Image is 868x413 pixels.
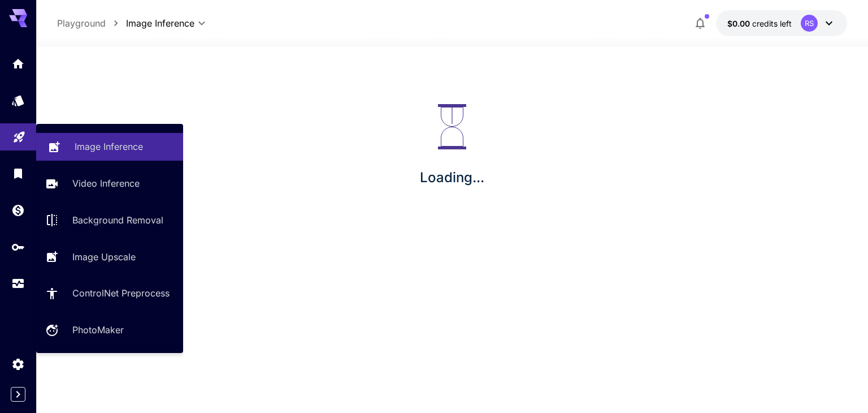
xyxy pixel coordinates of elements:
button: $0.00 [716,10,847,36]
div: Usage [11,277,25,291]
p: Loading... [420,167,484,188]
div: Models [11,93,25,107]
div: API Keys [11,240,25,254]
nav: breadcrumb [57,16,126,30]
div: Wallet [11,203,25,217]
span: credits left [752,19,792,28]
p: PhotoMaker [72,323,124,337]
a: ControlNet Preprocess [36,279,183,307]
a: Image Inference [36,133,183,161]
span: $0.00 [727,19,752,28]
div: Home [11,57,25,71]
div: Library [11,166,25,180]
a: PhotoMaker [36,316,183,344]
p: Image Upscale [72,250,136,264]
p: Playground [57,16,106,30]
p: ControlNet Preprocess [72,286,170,300]
span: Image Inference [126,16,194,30]
p: Video Inference [72,177,140,190]
div: Playground [12,126,26,140]
div: RS [801,15,818,32]
a: Image Upscale [36,243,183,270]
div: Settings [11,357,25,371]
a: Background Removal [36,206,183,234]
p: Background Removal [72,213,163,227]
div: $0.00 [727,18,792,29]
button: Expand sidebar [11,387,25,402]
a: Video Inference [36,170,183,197]
p: Image Inference [75,140,143,153]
